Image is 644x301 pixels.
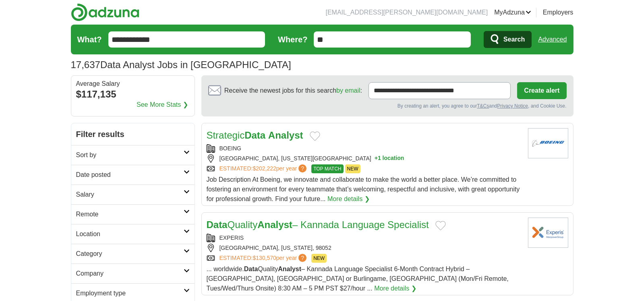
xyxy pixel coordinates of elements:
span: $202,222 [253,165,276,172]
h2: Date posted [76,170,184,180]
a: MyAdzuna [494,8,531,17]
span: ... worldwide. Quality – Kannada Language Specialist 6-Month Contract Hybrid – [GEOGRAPHIC_DATA],... [207,266,509,292]
a: by email [336,87,360,94]
a: More details ❯ [327,194,370,204]
a: StrategicData Analyst [207,130,303,141]
div: By creating an alert, you agree to our and , and Cookie Use. [208,102,567,110]
strong: Analyst [278,266,301,272]
a: T&Cs [477,103,489,109]
div: Average Salary [76,81,190,87]
span: NEW [345,164,360,173]
a: DataQualityAnalyst– Kannada Language Specialist [207,219,429,230]
button: Create alert [517,82,566,99]
div: $117,135 [76,87,190,102]
h2: Location [76,229,184,239]
span: $130,570 [253,255,276,261]
strong: Data [207,219,228,230]
a: Category [71,244,195,264]
a: ESTIMATED:$202,222per year? [219,164,309,173]
a: Advanced [538,31,567,48]
a: BOEING [219,145,241,152]
label: Where? [278,33,307,46]
span: ? [298,254,306,262]
h2: Salary [76,190,184,199]
h2: Category [76,249,184,259]
a: EXPERIS [219,235,244,241]
h2: Sort by [76,150,184,160]
a: Privacy Notice [497,103,528,109]
a: ESTIMATED:$130,570per year? [219,254,309,263]
a: Location [71,224,195,244]
li: [EMAIL_ADDRESS][PERSON_NAME][DOMAIN_NAME] [326,8,488,17]
a: Salary [71,185,195,204]
strong: Analyst [257,219,292,230]
a: See More Stats ❯ [137,100,188,110]
h2: Remote [76,210,184,219]
h2: Filter results [71,123,195,145]
h1: Data Analyst Jobs in [GEOGRAPHIC_DATA] [71,59,291,70]
span: + [375,154,378,163]
span: Search [503,31,525,48]
label: What? [77,33,102,46]
img: Experis logo [528,218,568,248]
span: NEW [311,254,327,263]
a: Date posted [71,165,195,185]
a: More details ❯ [374,284,416,293]
button: Search [484,31,532,48]
button: +1 location [375,154,404,163]
button: Add to favorite jobs [435,221,446,230]
button: Add to favorite jobs [310,131,320,141]
span: Receive the newest jobs for this search : [224,86,362,95]
span: TOP MATCH [311,164,343,173]
div: [GEOGRAPHIC_DATA], [US_STATE], 98052 [207,244,522,252]
strong: Analyst [268,130,303,141]
h2: Employment type [76,289,184,298]
img: Boeing logo [528,128,568,158]
strong: Data [244,266,258,272]
a: Employers [543,8,574,17]
a: Sort by [71,145,195,165]
a: Company [71,264,195,283]
strong: Data [244,130,265,141]
div: [GEOGRAPHIC_DATA], [US_STATE][GEOGRAPHIC_DATA] [207,154,522,163]
span: Job Description At Boeing, we innovate and collaborate to make the world a better place. We’re co... [207,176,520,202]
a: Remote [71,204,195,224]
h2: Company [76,269,184,278]
span: 17,637 [71,58,100,72]
img: Adzuna logo [71,3,139,21]
span: ? [298,164,306,172]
